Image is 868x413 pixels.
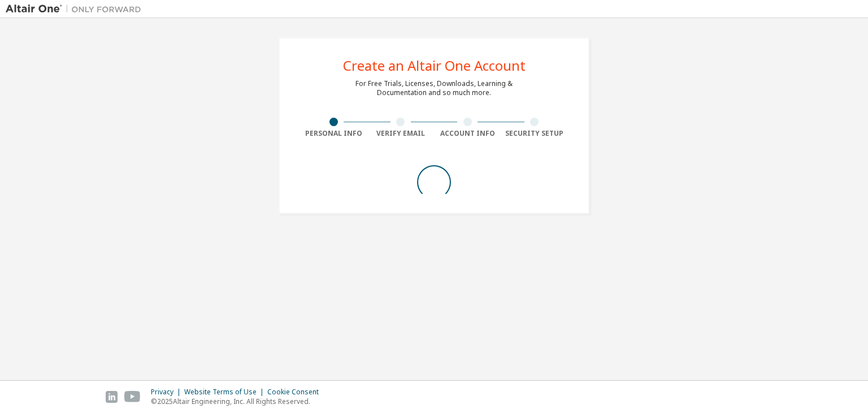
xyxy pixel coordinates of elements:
[124,391,141,403] img: youtube.svg
[343,59,526,72] div: Create an Altair One Account
[267,388,325,397] div: Cookie Consent
[151,388,184,397] div: Privacy
[6,3,147,15] img: Altair One
[300,129,367,138] div: Personal Info
[434,129,501,138] div: Account Info
[151,397,325,406] p: © 2025 Altair Engineering, Inc. All Rights Reserved.
[501,129,568,138] div: Security Setup
[355,79,513,97] div: For Free Trials, Licenses, Downloads, Learning & Documentation and so much more.
[184,388,267,397] div: Website Terms of Use
[367,129,435,138] div: Verify Email
[106,391,118,403] img: linkedin.svg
